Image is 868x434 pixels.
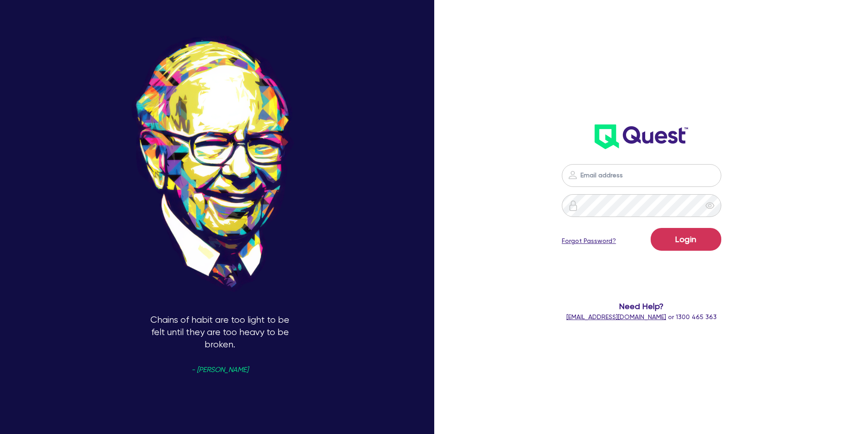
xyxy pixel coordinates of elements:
span: or 1300 465 363 [566,313,717,320]
img: icon-password [567,170,578,181]
button: Login [651,228,721,251]
span: - [PERSON_NAME] [191,367,248,373]
img: icon-password [568,200,579,211]
img: wH2k97JdezQIQAAAABJRU5ErkJggg== [595,124,688,149]
a: [EMAIL_ADDRESS][DOMAIN_NAME] [566,313,666,320]
span: Need Help? [525,300,758,312]
span: eye [705,201,714,210]
a: Forgot Password? [562,236,616,246]
input: Email address [562,164,721,187]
